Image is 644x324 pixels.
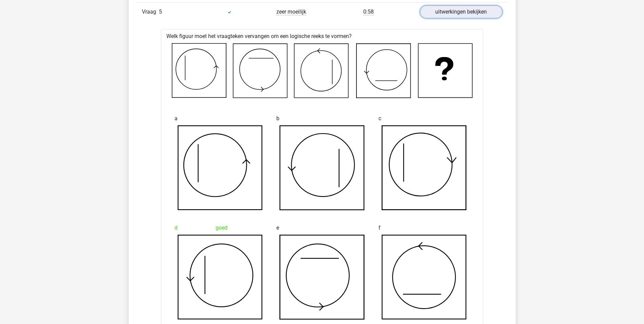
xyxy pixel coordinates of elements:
span: Vraag [142,8,159,16]
span: e [276,221,279,235]
span: zeer moeilijk [276,8,306,15]
span: 0:58 [363,8,374,15]
div: goed [174,221,266,235]
a: uitwerkingen bekijken [420,5,502,18]
span: a [174,112,178,125]
span: 5 [159,8,162,15]
span: b [276,112,279,125]
span: f [379,221,381,235]
span: c [379,112,381,125]
span: d [174,221,178,235]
